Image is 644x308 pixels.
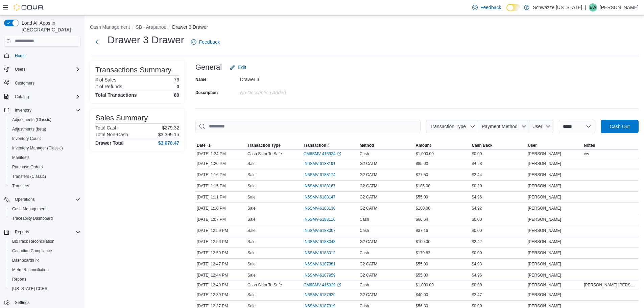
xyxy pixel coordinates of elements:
[15,94,29,99] span: Catalog
[528,228,561,233] span: [PERSON_NAME]
[195,182,246,190] div: [DATE] 1:15 PM
[528,273,561,278] span: [PERSON_NAME]
[532,124,543,129] span: User
[304,194,336,200] span: IN6SMV-6188147
[188,35,222,49] a: Feedback
[582,141,639,149] button: Notes
[19,20,80,33] span: Load All Apps in [GEOGRAPHIC_DATA]
[12,228,80,236] span: Reports
[195,238,246,246] div: [DATE] 12:56 PM
[585,3,586,11] p: |
[601,120,639,133] button: Cash Out
[304,228,336,233] span: IN6SMV-6188067
[12,155,29,160] span: Manifests
[9,285,80,293] span: Washington CCRS
[12,126,46,132] span: Adjustments (beta)
[95,114,148,122] h3: Sales Summary
[12,79,37,87] a: Customers
[12,174,46,179] span: Transfers (Classic)
[1,105,83,115] button: Inventory
[12,65,28,73] button: Users
[176,84,179,89] p: 0
[9,153,32,162] a: Manifests
[360,151,369,157] span: Cash
[470,291,526,299] div: $2.47
[174,77,179,82] p: 76
[304,161,336,166] span: IN6SMV-6188191
[1,298,83,307] button: Settings
[528,261,561,267] span: [PERSON_NAME]
[7,124,83,134] button: Adjustments (beta)
[584,143,595,148] span: Notes
[9,237,57,245] a: BioTrack Reconciliation
[7,214,83,223] button: Traceabilty Dashboard
[610,123,629,130] span: Cash Out
[95,66,171,74] h3: Transactions Summary
[7,237,83,246] button: BioTrack Reconciliation
[195,291,246,299] div: [DATE] 12:39 PM
[195,204,246,212] div: [DATE] 1:10 PM
[7,162,83,172] button: Purchase Orders
[360,217,369,222] span: Cash
[162,125,179,131] p: $279.32
[416,217,428,222] span: $66.64
[470,182,526,190] div: $0.20
[360,143,374,148] span: Method
[9,285,50,293] a: [US_STATE] CCRS
[12,65,80,73] span: Users
[304,151,341,157] a: CM6SMV-415934External link
[470,150,526,158] div: $0.00
[247,161,256,166] p: Sale
[304,273,336,278] span: IN6SMV-6187959
[528,151,561,157] span: [PERSON_NAME]
[416,143,431,148] span: Amount
[195,249,246,257] div: [DATE] 12:50 PM
[247,282,282,288] p: Cash Skim To Safe
[528,143,537,148] span: User
[90,24,639,32] nav: An example of EuiBreadcrumbs
[529,120,553,133] button: User
[304,261,336,267] span: IN6SMV-6187981
[197,143,206,148] span: Date
[470,160,526,168] div: $4.93
[304,182,342,190] button: IN6SMV-6188167
[7,275,83,284] button: Reports
[9,135,80,143] span: Inventory Count
[95,84,122,89] h6: # of Refunds
[470,249,526,257] div: $0.00
[528,172,561,177] span: [PERSON_NAME]
[7,265,83,275] button: Metrc Reconciliation
[7,134,83,143] button: Inventory Count
[482,124,518,129] span: Payment Method
[12,267,49,273] span: Metrc Reconciliation
[470,171,526,179] div: $2.44
[227,61,249,74] button: Edit
[9,144,66,152] a: Inventory Manager (Classic)
[195,215,246,223] div: [DATE] 1:07 PM
[12,93,31,101] button: Catalog
[470,238,526,246] div: $2.42
[247,239,256,244] p: Sale
[9,214,80,222] span: Traceabilty Dashboard
[528,217,561,222] span: [PERSON_NAME]
[9,116,80,124] span: Adjustments (Classic)
[360,161,377,166] span: G2 CATM
[590,3,596,11] span: EW
[12,298,80,307] span: Settings
[360,261,377,267] span: G2 CATM
[90,35,103,49] button: Next
[7,153,83,162] button: Manifests
[247,183,256,189] p: Sale
[158,140,179,146] h4: $3,678.47
[12,106,34,114] button: Inventory
[12,136,41,141] span: Inventory Count
[304,206,336,211] span: IN6SMV-6188130
[426,120,478,133] button: Transaction Type
[358,141,414,149] button: Method
[247,228,256,233] p: Sale
[12,51,80,60] span: Home
[12,216,53,221] span: Traceabilty Dashboard
[9,182,80,190] span: Transfers
[360,206,377,211] span: G2 CATM
[304,227,342,235] button: IN6SMV-6188067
